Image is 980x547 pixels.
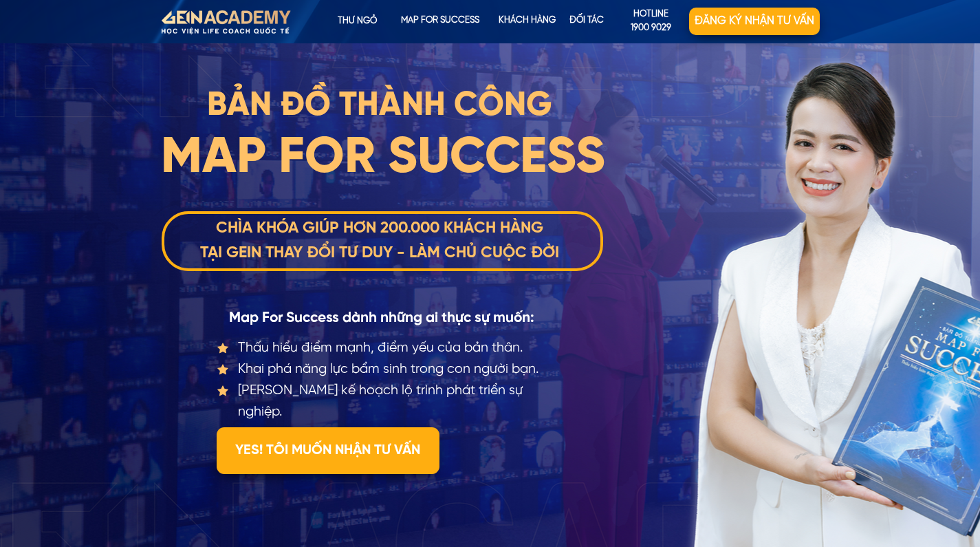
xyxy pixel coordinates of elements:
p: Thư ngỏ [315,8,399,35]
span: MAP FOR SUCCESS [161,132,605,184]
p: hotline 1900 9029 [613,8,690,36]
li: [PERSON_NAME] kế hoạch lộ trình phát triển sự nghiệp. [217,380,556,423]
li: Thấu hiểu điểm mạnh, điểm yếu của bản thân. [217,337,556,358]
p: YES! TÔI MUỐN NHẬN TƯ VẤN [217,427,439,474]
a: hotline1900 9029 [613,8,690,35]
p: Đăng ký nhận tư vấn [689,8,820,35]
span: BẢN ĐỒ THÀNH CÔNG [207,89,552,123]
h3: CHÌA KHÓA GIÚP HƠN 200.000 KHÁCH HÀNG TẠI GEIN THAY ĐỔI TƯ DUY - LÀM CHỦ CUỘC ĐỜI [156,216,603,267]
h3: Map For Success dành những ai thực sự muốn: [202,307,560,330]
li: Khai phá năng lực bẩm sinh trong con người bạn. [217,358,556,380]
p: map for success [400,8,481,35]
p: Đối tác [556,8,618,35]
p: KHÁCH HÀNG [494,8,561,35]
